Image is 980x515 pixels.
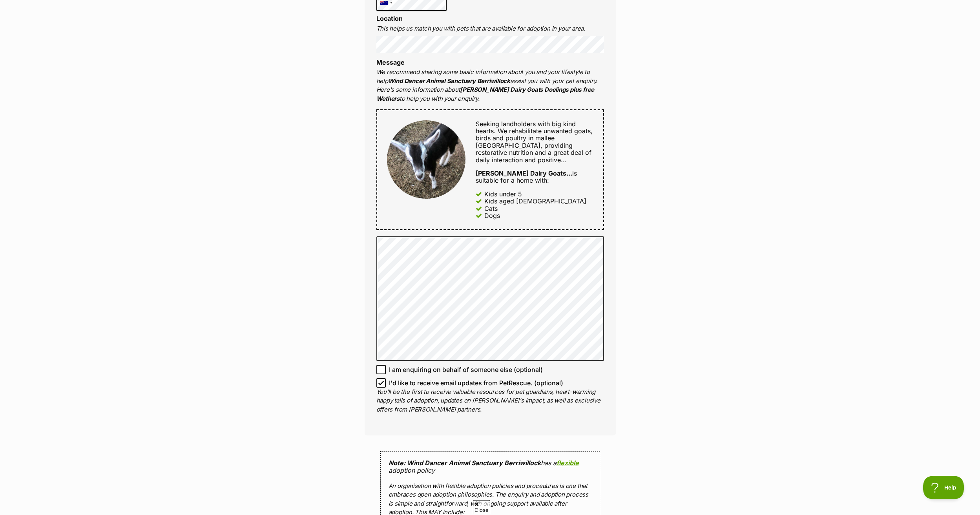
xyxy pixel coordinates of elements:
a: flexible [557,459,579,467]
label: Location [376,15,403,22]
div: Cats [484,205,498,212]
iframe: Help Scout Beacon - Open [923,476,964,499]
p: You'll be the first to receive valuable resources for pet guardians, heart-warming happy tails of... [376,388,604,414]
div: Kids under 5 [484,190,522,198]
p: We recommend sharing some basic information about you and your lifestyle to help assist you with ... [376,68,604,103]
p: This helps us match you with pets that are available for adoption in your area. [376,24,604,33]
label: Message [376,58,405,66]
strong: [PERSON_NAME] Dairy Goats Doelings plus free Wethers [376,86,595,102]
span: I'd like to receive email updates from PetRescue. (optional) [389,378,563,388]
span: I am enquiring on behalf of someone else (optional) [389,365,543,374]
span: Seeking landholders with big kind hearts. We rehabilitate unwanted goats, birds and poultry in ma... [476,120,593,164]
strong: Note: Wind Dancer Animal Sanctuary Berriwillock [389,459,541,467]
strong: [PERSON_NAME] Dairy Goats... [476,169,572,177]
img: Tame Young Dairy Goats Doelings plus free Wethers [387,120,465,199]
strong: Wind Dancer Animal Sanctuary Berriwillock [388,77,510,85]
div: Dogs [484,212,500,219]
div: is suitable for a home with: [476,170,593,184]
span: Close [473,500,490,514]
div: Kids aged [DEMOGRAPHIC_DATA] [484,198,586,205]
